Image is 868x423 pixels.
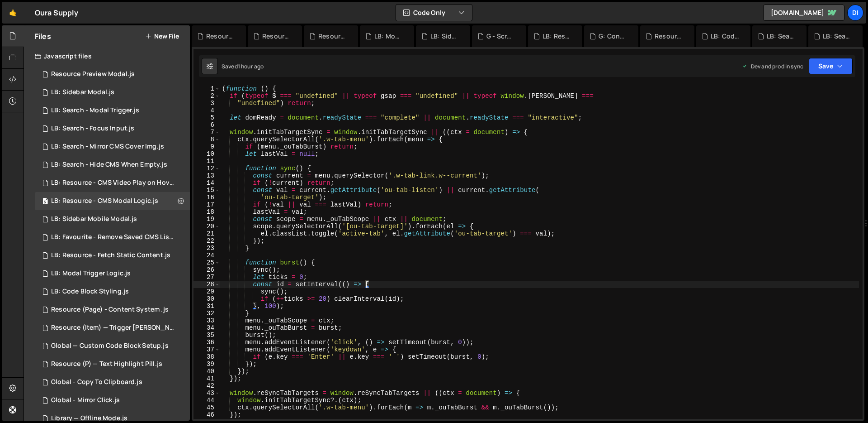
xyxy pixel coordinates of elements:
div: 14 [193,179,220,187]
div: Oura Supply [35,7,78,18]
div: Resource (Item) — Trigger [PERSON_NAME] on Save.js [51,324,176,332]
div: 31 [193,303,220,310]
button: Save [809,58,853,74]
div: 10 [193,150,220,158]
div: Resource (Item) — Clear Filter Buttons.js [206,32,235,41]
div: LB: Resource - CMS Video Play on Hover.js [51,179,176,187]
div: 43 [193,389,220,397]
div: 42 [193,382,220,389]
div: Resource Preview Modal.js [51,70,135,78]
div: 14937/45864.js [35,246,190,264]
div: 2 [193,92,220,100]
div: Javascript files [24,47,190,65]
div: 45 [193,404,220,411]
div: G - Scrollbar Toggle.js [486,32,515,41]
div: 14937/46006.js [35,301,190,319]
div: Global - Mirror Click.js [51,396,120,404]
div: 8 [193,136,220,143]
div: 28 [193,281,220,288]
div: 33 [193,317,220,324]
div: 14937/44281.js [35,337,190,355]
div: 39 [193,361,220,368]
div: LB: Sidebar Modal.js [51,88,114,96]
div: LB: Resource - CMS Modal Logic.js [51,197,158,205]
div: 32 [193,310,220,317]
div: Global — Custom Code Block Setup.js [51,342,169,350]
div: 14937/45456.js [35,120,190,138]
div: 35 [193,332,220,339]
div: Dev and prod in sync [742,62,803,70]
div: 11 [193,158,220,165]
div: 23 [193,245,220,252]
div: 20 [193,223,220,230]
div: LB: Search - Focus Input.js [51,125,134,133]
div: 14937/44471.js [35,391,190,409]
div: Library — Offline Mode.js [51,414,127,423]
div: LB: Favourite - Remove Saved CMS List.js [51,233,176,241]
div: 13 [193,172,220,179]
div: 1 [193,85,220,92]
div: 12 [193,165,220,172]
div: 14937/38911.js [35,138,190,156]
div: 14937/38901.js [35,174,193,192]
div: 26 [193,266,220,274]
div: 38 [193,353,220,361]
div: 19 [193,216,220,223]
div: 5 [193,114,220,121]
div: 27 [193,274,220,281]
div: LB: Resource - CMS Modal Logic.js [35,192,190,210]
button: Code Only [396,5,472,21]
div: 14937/45672.js [35,228,193,246]
div: LB: Search - Hide CMS When Empty.js [51,161,167,169]
div: Resource Preview Modal.js [262,32,291,41]
div: 24 [193,252,220,259]
a: 🤙 [2,2,24,24]
div: 37 [193,346,220,353]
div: 16 [193,194,220,201]
div: 21 [193,230,220,237]
div: LB: Search - Modal Trigger.js [51,106,139,115]
div: 22 [193,237,220,245]
div: Resource (Page) - Content System .js [655,32,684,41]
button: New File [145,33,179,40]
div: 18 [193,208,220,216]
div: Resource (P) — Text Highlight Pill.js [51,360,162,368]
div: Resource (Item) — Load Dynamic Modal (AJAX).css [318,32,347,41]
div: LB: Search - Mirror CMS Cover Img.js [767,32,796,41]
div: LB: Sidebar Mobile Modal.js [51,215,137,223]
div: 4 [193,107,220,114]
div: 34 [193,324,220,332]
a: [DOMAIN_NAME] [763,5,844,21]
div: 14937/43515.js [35,319,193,337]
div: 14937/44582.js [35,373,190,391]
div: G: Conditional Element Visibility.js [599,32,627,41]
div: Saved [222,62,264,70]
div: 30 [193,295,220,303]
div: Global - Copy To Clipboard.js [51,378,142,386]
div: LB: Code Block Styling.js [51,288,129,296]
div: 14937/44593.js [35,210,190,228]
div: 14937/44851.js [35,156,190,174]
div: LB: Resource - CMS Video Play on Hover.js [542,32,571,41]
div: 3 [193,100,220,107]
div: 40 [193,368,220,375]
a: Di [847,5,863,21]
div: 46 [193,411,220,418]
div: 14937/46038.js [35,283,190,301]
div: 9 [193,143,220,150]
div: 14937/47868.js [35,65,190,83]
div: 36 [193,339,220,346]
span: 5 [42,198,48,206]
div: 14937/45352.js [35,83,190,101]
div: 6 [193,121,220,129]
div: 14937/38913.js [35,101,190,120]
div: 7 [193,129,220,136]
div: LB: Code Block Styling.js [711,32,740,41]
div: LB: Search - Modal Trigger.js [823,32,852,41]
div: 41 [193,375,220,382]
div: Resource (Page) - Content System .js [51,306,169,314]
div: LB: Sidebar Mobile Modal.js [430,32,459,41]
div: 17 [193,201,220,208]
div: 15 [193,187,220,194]
div: 1 hour ago [238,62,264,70]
